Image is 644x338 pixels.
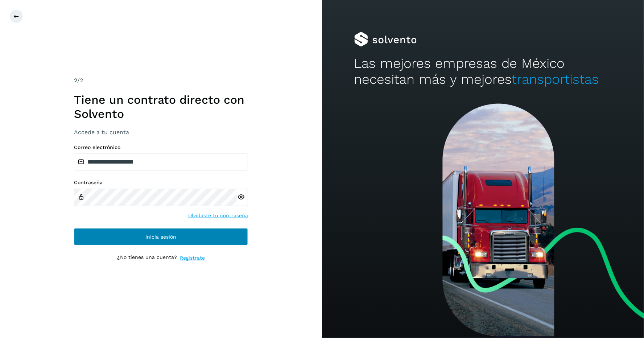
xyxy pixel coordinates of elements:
a: Olvidaste tu contraseña [188,212,248,219]
p: ¿No tienes una cuenta? [117,254,177,262]
div: /2 [74,76,248,85]
a: Regístrate [180,254,205,262]
label: Correo electrónico [74,144,248,151]
h3: Accede a tu cuenta [74,129,248,136]
span: transportistas [512,71,599,87]
h1: Tiene un contrato directo con Solvento [74,93,248,121]
span: 2 [74,77,77,84]
h2: Las mejores empresas de México necesitan más y mejores [354,55,612,88]
button: Inicia sesión [74,228,248,246]
span: Inicia sesión [146,234,177,239]
label: Contraseña [74,180,248,186]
